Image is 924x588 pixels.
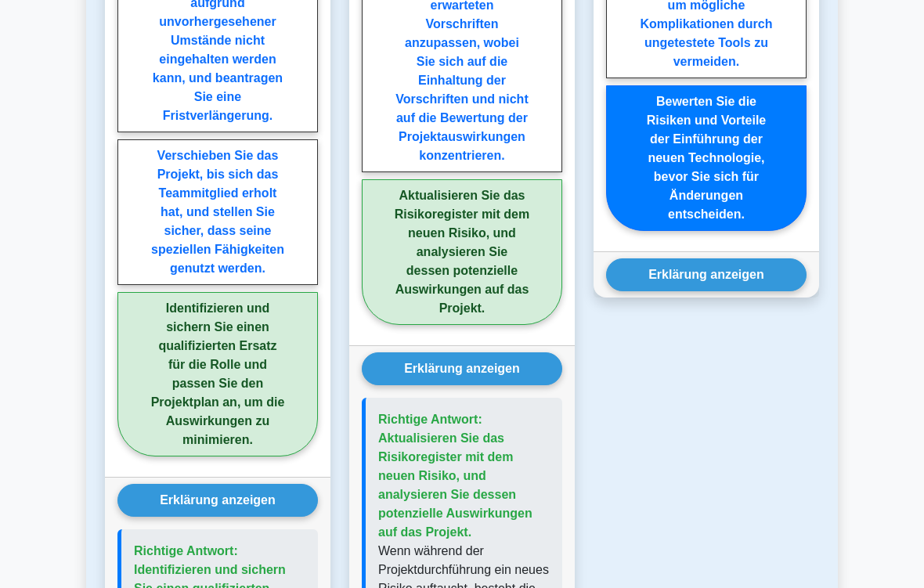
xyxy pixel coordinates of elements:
label: Identifizieren und sichern Sie einen qualifizierten Ersatz für die Rolle und passen Sie den Proje... [117,292,318,456]
label: Bewerten Sie die Risiken und Vorteile der Einführung der neuen Technologie, bevor Sie sich für Än... [606,85,807,231]
button: Erklärung anzeigen [362,352,562,385]
button: Erklärung anzeigen [117,484,318,517]
span: Richtige Antwort: Aktualisieren Sie das Risikoregister mit dem neuen Risiko, und analysieren Sie ... [378,413,532,539]
button: Erklärung anzeigen [606,258,807,291]
label: Aktualisieren Sie das Risikoregister mit dem neuen Risiko, und analysieren Sie dessen potenzielle... [362,179,562,325]
label: Verschieben Sie das Projekt, bis sich das Teammitglied erholt hat, und stellen Sie sicher, dass s... [117,139,318,285]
